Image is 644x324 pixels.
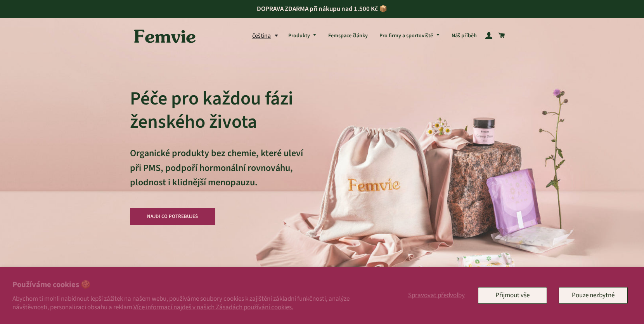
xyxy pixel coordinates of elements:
[130,146,303,204] p: Organické produkty bez chemie, které uleví při PMS, podpoří hormonální rovnováhu, plodnost i klid...
[478,287,547,303] button: Přijmout vše
[407,287,466,303] button: Spravovat předvolby
[130,87,303,134] h2: Péče pro každou fázi ženského života
[12,279,376,291] h2: Používáme cookies 🍪
[282,26,323,46] a: Produkty
[446,26,483,46] a: Náš příběh
[408,291,465,300] span: Spravovat předvolby
[130,24,200,48] img: Femvie
[559,287,628,303] button: Pouze nezbytné
[374,26,446,46] a: Pro firmy a sportoviště
[322,26,374,46] a: Femspace články
[133,303,293,312] a: Více informací najdeš v našich Zásadách používání cookies.
[252,31,282,41] button: čeština
[12,294,376,312] p: Abychom ti mohli nabídnout lepší zážitek na našem webu, používáme soubory cookies k zajištění zák...
[130,208,215,225] a: NAJDI CO POTŘEBUJEŠ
